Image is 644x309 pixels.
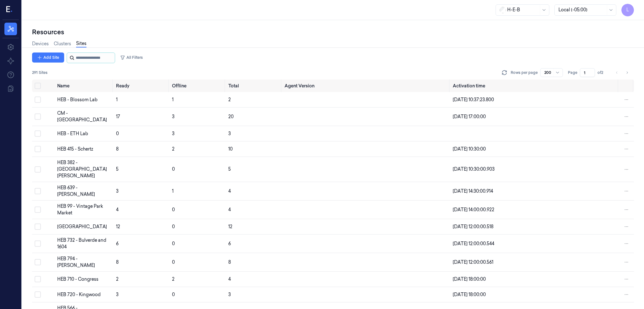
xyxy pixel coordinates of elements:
nav: pagination [613,68,631,77]
button: All Filters [118,52,145,63]
a: Clusters [54,41,71,47]
div: HEB 99 - Vintage Park Market [57,203,111,216]
span: 3 [172,131,175,136]
button: Select row [35,113,41,120]
div: HEB 415 - Schertz [57,146,111,152]
span: 6 [116,241,119,246]
div: HEB 639 - [PERSON_NAME] [57,185,111,198]
span: [DATE] 12:00:00.561 [453,259,493,265]
p: Rows per page [511,70,538,75]
button: Select row [35,291,41,298]
span: [DATE] 18:00:00 [453,292,486,297]
span: 8 [116,259,119,265]
span: 1 [172,97,174,102]
span: 0 [172,207,175,212]
div: Resources [32,28,634,36]
span: 12 [228,224,232,229]
button: L [621,4,634,16]
span: [DATE] 10:30:00 [453,146,486,152]
span: [DATE] 17:00:00 [453,114,486,119]
div: HEB - Blossom Lab [57,97,111,103]
th: Name [55,80,114,92]
span: 0 [172,166,175,172]
span: [DATE] 12:00:00.544 [453,241,494,246]
span: 2 [172,146,175,152]
span: [DATE] 18:00:00 [453,276,486,282]
button: Select row [35,207,41,213]
span: [DATE] 14:30:00.914 [453,188,493,194]
button: Select row [35,240,41,247]
th: Ready [114,80,170,92]
span: [DATE] 10:30:00.903 [453,166,495,172]
span: 3 [228,292,231,297]
span: 291 Sites [32,70,47,75]
div: CM - [GEOGRAPHIC_DATA] [57,110,111,123]
th: Offline [169,80,226,92]
button: Select row [35,166,41,173]
span: 0 [172,241,175,246]
th: Agent Version [282,80,450,92]
span: 20 [228,114,234,119]
span: 0 [172,292,175,297]
button: Select row [35,223,41,230]
button: Select row [35,259,41,265]
span: 10 [228,146,233,152]
span: 8 [228,259,231,265]
span: 17 [116,114,120,119]
div: HEB 720 - Kingwood [57,291,111,298]
span: Page [568,70,577,75]
div: HEB 794 - [PERSON_NAME] [57,256,111,269]
span: 2 [172,276,175,282]
span: 1 [116,97,118,102]
span: 3 [116,292,119,297]
span: [DATE] 14:00:00.922 [453,207,494,212]
span: 2 [228,97,231,102]
div: HEB 382 - [GEOGRAPHIC_DATA][PERSON_NAME] [57,159,111,179]
th: Activation time [450,80,619,92]
button: Select row [35,276,41,282]
span: 5 [228,166,231,172]
div: HEB - ETH Lab [57,130,111,137]
button: Go to next page [623,68,631,77]
div: HEB 732 - Bulverde and 1604 [57,237,111,250]
button: Select row [35,188,41,194]
span: [DATE] 12:00:00.518 [453,224,493,229]
span: 0 [172,259,175,265]
span: 4 [228,188,231,194]
span: 6 [228,241,231,246]
span: 4 [116,207,119,212]
div: HEB 710 - Congress [57,276,111,283]
span: 1 [172,188,174,194]
a: Devices [32,41,49,47]
button: Select row [35,146,41,152]
span: 0 [116,131,119,136]
button: Select row [35,130,41,137]
div: [GEOGRAPHIC_DATA] [57,223,111,230]
a: Sites [76,40,86,47]
span: 5 [116,166,119,172]
span: 4 [228,276,231,282]
span: 2 [116,276,119,282]
span: 4 [228,207,231,212]
span: 3 [228,131,231,136]
button: Select all [35,83,41,89]
span: 12 [116,224,120,229]
button: Add Site [32,52,64,63]
span: 8 [116,146,119,152]
span: 3 [172,114,175,119]
span: [DATE] 10:37:23.800 [453,97,494,102]
button: Select row [35,97,41,103]
th: Total [226,80,282,92]
span: 0 [172,224,175,229]
span: of 2 [597,70,608,75]
span: 3 [116,188,119,194]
